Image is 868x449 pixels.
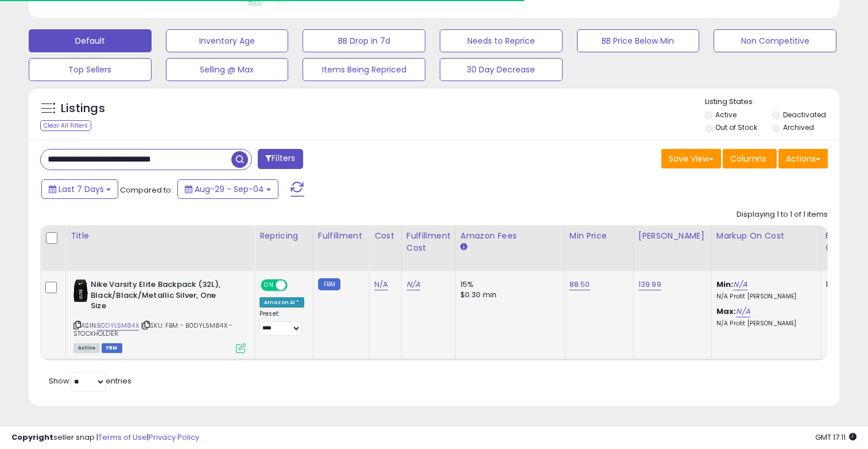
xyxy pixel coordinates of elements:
div: $0.30 min [460,290,556,300]
div: seller snap | | [11,432,199,443]
p: Listing States: [705,97,840,108]
span: ON [262,281,276,290]
div: 15% [460,279,556,290]
p: N/A Profit [PERSON_NAME] [716,320,812,328]
a: N/A [406,279,420,290]
a: N/A [374,279,388,290]
span: All listings currently available for purchase on Amazon [73,343,100,353]
div: Amazon Fees [460,230,560,242]
span: FBM [102,343,122,353]
button: Default [29,29,152,52]
button: Needs to Reprice [440,29,563,52]
div: Min Price [569,230,629,242]
button: Save View [661,149,721,168]
div: Repricing [259,230,308,242]
div: 117 [826,279,861,290]
button: BB Drop in 7d [303,29,425,52]
a: Privacy Policy [149,432,199,443]
label: Deactivated [783,110,826,120]
button: 30 Day Decrease [440,58,563,81]
button: BB Price Below Min [577,29,700,52]
div: Cost [374,230,397,242]
span: Columns [730,153,766,164]
button: Top Sellers [29,58,152,81]
b: Nike Varsity Elite Backpack (32L), Black/Black/Metallic Silver, One Size [91,279,230,314]
a: Terms of Use [98,432,147,443]
a: 88.50 [569,279,590,290]
div: Fulfillment [318,230,365,242]
label: Active [715,110,737,120]
span: Aug-29 - Sep-04 [195,183,264,195]
img: 31tbBEhpMnL._SL40_.jpg [73,279,88,302]
div: Markup on Cost [716,230,816,242]
a: B0DYL5M84X [97,321,139,331]
div: Displaying 1 to 1 of 1 items [737,209,828,220]
div: Fulfillable Quantity [826,230,865,254]
label: Archived [783,122,814,132]
span: OFF [286,281,304,290]
button: Columns [723,149,777,168]
a: 139.99 [638,279,661,290]
button: Selling @ Max [166,58,289,81]
button: Last 7 Days [41,179,118,199]
span: 2025-09-12 17:11 GMT [815,432,857,443]
button: Actions [778,149,828,168]
button: Items Being Repriced [303,58,425,81]
h5: Listings [61,101,105,117]
div: Clear All Filters [40,120,91,131]
span: | SKU: FBM - B0DYL5M84X - STOCKHOLDER [73,321,232,338]
span: Last 7 Days [59,183,104,195]
p: N/A Profit [PERSON_NAME] [716,293,812,301]
div: ASIN: [73,279,246,352]
div: Fulfillment Cost [406,230,451,254]
div: Title [71,230,250,242]
div: Amazon AI * [259,297,304,308]
label: Out of Stock [715,122,757,132]
button: Non Competitive [714,29,836,52]
a: N/A [733,279,747,290]
small: Amazon Fees. [460,242,467,252]
th: The percentage added to the cost of goods (COGS) that forms the calculator for Min & Max prices. [711,225,820,271]
small: FBM [318,278,340,290]
a: N/A [736,306,750,317]
b: Max: [716,306,737,317]
span: Compared to: [120,185,173,195]
button: Aug-29 - Sep-04 [177,179,278,199]
button: Inventory Age [166,29,289,52]
span: Show: entries [49,375,131,386]
div: Preset: [259,310,304,336]
button: Filters [258,149,303,169]
b: Min: [716,279,734,290]
div: [PERSON_NAME] [638,230,707,242]
strong: Copyright [11,432,53,443]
